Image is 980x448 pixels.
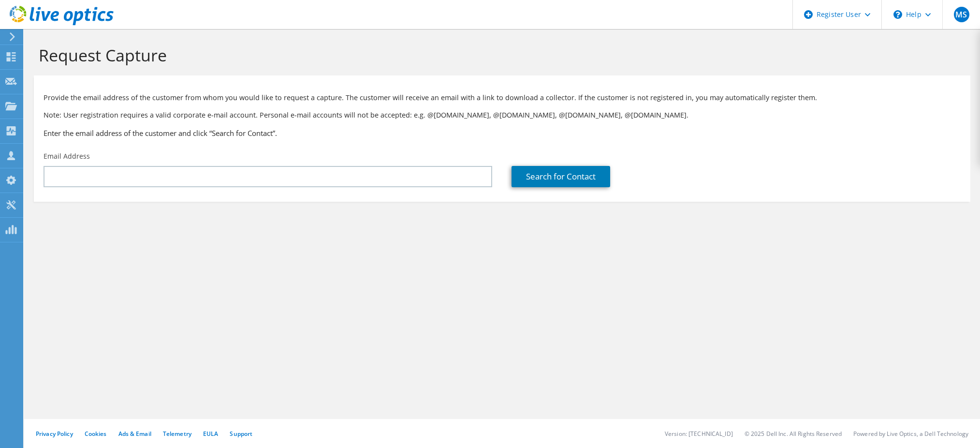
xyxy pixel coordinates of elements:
label: Email Address [44,151,90,161]
p: Provide the email address of the customer from whom you would like to request a capture. The cust... [44,92,961,103]
li: Version: [TECHNICAL_ID] [665,430,733,438]
h1: Request Capture [39,45,961,65]
a: EULA [203,430,218,438]
span: MS [954,7,969,22]
h3: Enter the email address of the customer and click “Search for Contact”. [44,128,961,138]
li: © 2025 Dell Inc. All Rights Reserved [745,430,842,438]
a: Ads & Email [118,430,151,438]
svg: \n [893,10,902,19]
li: Powered by Live Optics, a Dell Technology [853,430,968,438]
a: Privacy Policy [36,430,73,438]
a: Cookies [85,430,107,438]
a: Support [230,430,252,438]
a: Telemetry [163,430,191,438]
a: Search for Contact [512,166,610,187]
p: Note: User registration requires a valid corporate e-mail account. Personal e-mail accounts will ... [44,110,961,120]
